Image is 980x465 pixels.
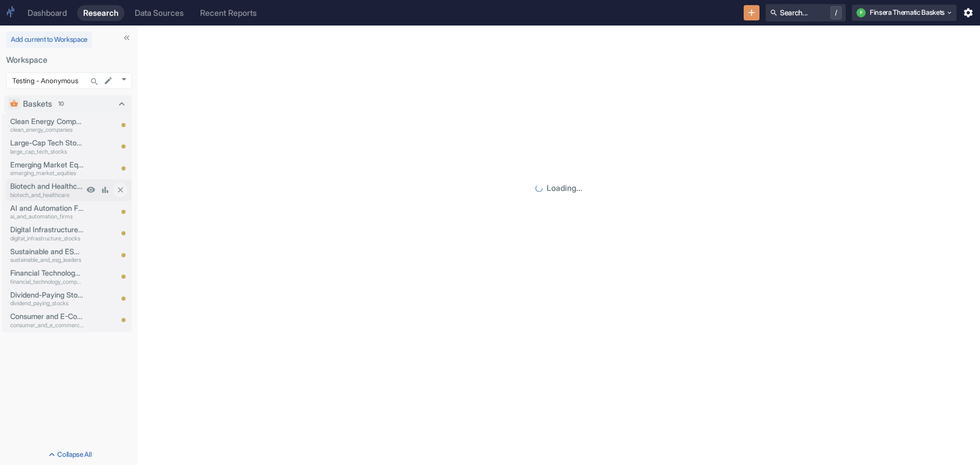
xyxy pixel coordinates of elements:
div: Dashboard [28,8,67,18]
div: Testing - Anonymous [6,72,132,89]
button: edit [101,74,115,88]
p: AI and Automation Firms [10,203,84,214]
a: Financial Technology Companiesfinancial_technology_companies [10,267,84,286]
div: Research [83,8,118,18]
div: Recent Reports [200,8,257,18]
button: Add current to Workspace [6,32,92,48]
svg: Close item [116,185,125,194]
p: Sustainable and ESG Leaders [10,246,84,257]
p: Financial Technology Companies [10,267,84,279]
p: digital_infrastructure_stocks [10,234,84,243]
p: large_cap_tech_stocks [10,148,84,156]
span: 10 [55,100,67,108]
button: New Resource [744,5,759,21]
p: Loading... [547,182,582,194]
a: Clean Energy Companiesclean_energy_companies [10,116,84,134]
a: Research [77,5,125,21]
button: Collapse Sidebar [119,31,134,45]
p: Large-Cap Tech Stocks [10,137,84,149]
a: Consumer and E-Commerce Businessesconsumer_and_e_commerce_businesses [10,311,84,329]
a: Dashboard [21,5,73,21]
p: sustainable_and_esg_leaders [10,256,84,264]
a: Emerging Market Equitiesemerging_market_equities [10,159,84,178]
button: Search... [87,75,102,89]
a: Data Sources [129,5,190,21]
p: biotech_and_healthcare [10,191,84,200]
a: Dividend-Paying Stocksdividend_paying_stocks [10,289,84,308]
p: dividend_paying_stocks [10,299,84,308]
p: Digital Infrastructure Stocks [10,224,84,235]
a: View Preview [84,183,98,197]
button: Close item [113,183,128,197]
a: Recent Reports [194,5,263,21]
p: emerging_market_equities [10,169,84,178]
p: ai_and_automation_firms [10,212,84,221]
div: Baskets10 [4,95,132,113]
button: Collapse All [2,447,136,463]
p: Biotech and Healthcare [10,181,84,192]
a: Biotech and Healthcarebiotech_and_healthcare [10,181,84,199]
p: Dividend-Paying Stocks [10,289,84,301]
a: View Analysis [98,183,112,197]
p: Emerging Market Equities [10,159,84,170]
a: Sustainable and ESG Leaderssustainable_and_esg_leaders [10,246,84,264]
div: F [856,8,866,17]
p: Consumer and E-Commerce Businesses [10,311,84,322]
p: Baskets [23,98,52,110]
p: clean_energy_companies [10,126,84,134]
p: financial_technology_companies [10,278,84,286]
p: Workspace [6,54,132,66]
a: Large-Cap Tech Stockslarge_cap_tech_stocks [10,137,84,156]
button: Search.../ [766,4,846,21]
div: Data Sources [135,8,184,18]
p: consumer_and_e_commerce_businesses [10,321,84,330]
p: Clean Energy Companies [10,116,84,127]
button: FFinsera Thematic Baskets [852,5,957,21]
a: AI and Automation Firmsai_and_automation_firms [10,203,84,221]
a: Digital Infrastructure Stocksdigital_infrastructure_stocks [10,224,84,242]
